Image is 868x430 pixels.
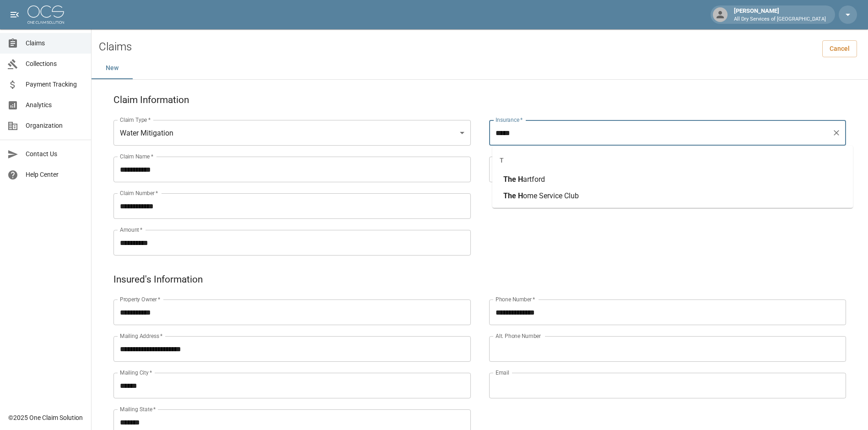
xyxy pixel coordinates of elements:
label: Amount [120,226,143,234]
div: T [492,149,853,171]
button: New [92,57,133,79]
div: Water Mitigation [113,120,471,146]
label: Mailing City [120,369,152,376]
label: Claim Number [120,189,158,197]
div: © 2025 One Claim Solution [8,413,83,422]
span: Collections [26,59,84,69]
span: ome Service Club [523,191,579,200]
span: Payment Tracking [26,80,84,89]
div: [PERSON_NAME] [730,6,830,23]
span: artford [523,175,545,184]
label: Claim Name [120,152,153,160]
label: Claim Type [120,116,151,124]
img: ocs-logo-white-transparent.png [27,5,64,24]
span: Analytics [26,100,84,110]
p: All Dry Services of [GEOGRAPHIC_DATA] [734,16,826,23]
label: Alt. Phone Number [496,332,541,340]
label: Phone Number [496,295,535,303]
label: Mailing Address [120,332,162,340]
label: Property Owner [120,295,161,303]
h2: Claims [99,40,132,54]
label: Insurance [496,116,523,124]
button: open drawer [5,5,24,24]
span: Organization [26,121,84,131]
span: H [518,191,523,200]
label: Mailing State [120,405,156,413]
a: Cancel [822,40,857,57]
button: Clear [830,126,843,139]
label: Email [496,369,509,376]
span: Contact Us [26,149,84,159]
span: The [503,175,516,184]
span: H [518,175,523,184]
div: dynamic tabs [92,57,868,79]
span: The [503,191,516,200]
span: Help Center [26,170,84,180]
span: Claims [26,38,84,48]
